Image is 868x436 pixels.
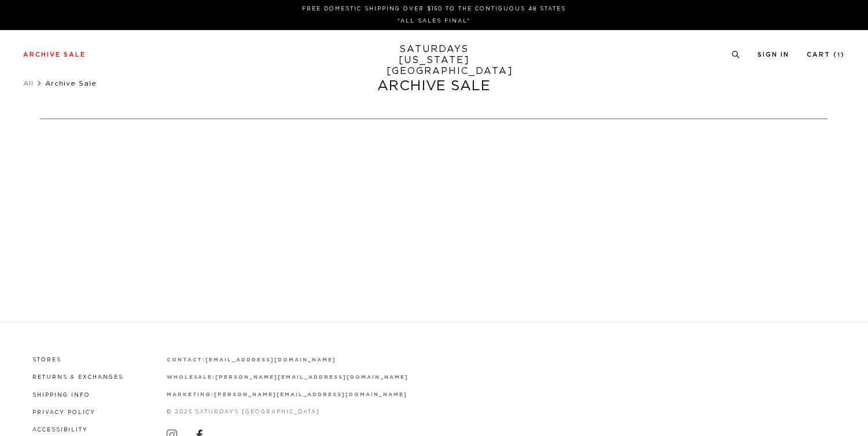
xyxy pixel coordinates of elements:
[167,392,215,397] strong: marketing:
[23,51,86,58] a: Archive Sale
[205,357,336,363] a: [EMAIL_ADDRESS][DOMAIN_NAME]
[807,51,845,58] a: Cart (1)
[837,53,841,58] small: 1
[167,375,216,380] strong: wholesale:
[45,80,97,87] span: Archive Sale
[32,357,61,363] a: Stores
[387,44,482,77] a: SATURDAYS[US_STATE][GEOGRAPHIC_DATA]
[757,51,789,58] a: Sign In
[23,80,34,87] a: All
[214,392,407,397] a: [PERSON_NAME][EMAIL_ADDRESS][DOMAIN_NAME]
[32,410,95,415] a: Privacy Policy
[32,427,88,433] a: Accessibility
[28,5,840,13] p: FREE DOMESTIC SHIPPING OVER $150 TO THE CONTIGUOUS 48 STATES
[167,357,206,363] strong: contact:
[32,393,90,398] a: Shipping Info
[215,375,408,380] a: [PERSON_NAME][EMAIL_ADDRESS][DOMAIN_NAME]
[32,375,123,380] a: Returns & Exchanges
[167,408,409,416] p: © 2025 Saturdays [GEOGRAPHIC_DATA]
[28,17,840,25] p: *ALL SALES FINAL*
